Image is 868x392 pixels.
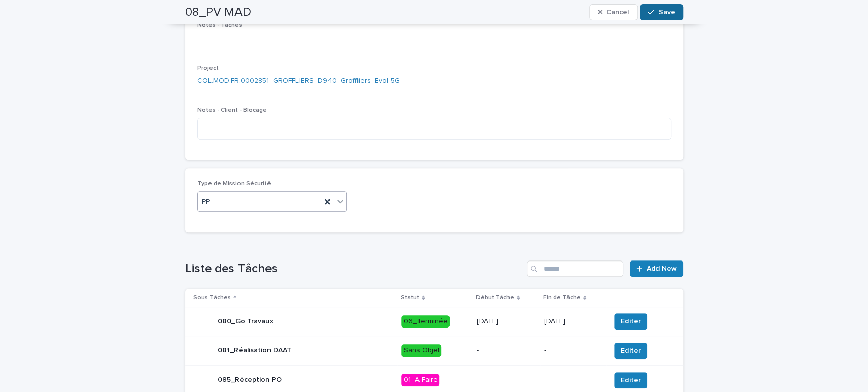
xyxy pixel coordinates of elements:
[197,65,219,71] span: Project
[659,9,675,16] span: Save
[197,34,671,44] p: -
[614,343,647,359] button: Editer
[185,307,683,336] tr: 080_Go Travaux06_Terminée[DATE][DATE]Editer
[614,313,647,330] button: Editer
[401,315,450,328] div: 06_Terminée
[401,374,439,386] div: 01_A Faire
[401,344,441,357] div: Sans Objet
[218,376,282,384] p: 085_Réception PO
[193,292,231,303] p: Sous Tâches
[185,5,251,20] h2: 08_PV MAD
[630,260,683,277] a: Add New
[218,346,291,355] p: 081_Réalisation DAAT
[621,316,641,326] span: Editer
[527,260,623,277] input: Search
[544,376,602,384] p: -
[544,346,602,355] p: -
[476,292,514,303] p: Début Tâche
[544,317,602,326] p: [DATE]
[218,317,273,326] p: 080_Go Travaux
[640,4,683,20] button: Save
[400,292,419,303] p: Statut
[589,4,638,20] button: Cancel
[477,376,536,384] p: -
[614,372,647,388] button: Editer
[477,346,536,355] p: -
[606,9,629,16] span: Cancel
[477,317,536,326] p: [DATE]
[197,76,400,86] a: COL.MOD.FR.0002851_GROFFLIERS_D940_Groffliers_Evol 5G
[185,336,683,366] tr: 081_Réalisation DAATSans Objet--Editer
[543,292,581,303] p: Fin de Tâche
[197,107,267,113] span: Notes - Client - Blocage
[621,346,641,356] span: Editer
[621,375,641,385] span: Editer
[197,181,271,187] span: Type de Mission Sécurité
[202,197,210,207] span: PP
[197,22,242,28] span: Notes - Tâches
[647,265,677,272] span: Add New
[185,262,523,276] h1: Liste des Tâches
